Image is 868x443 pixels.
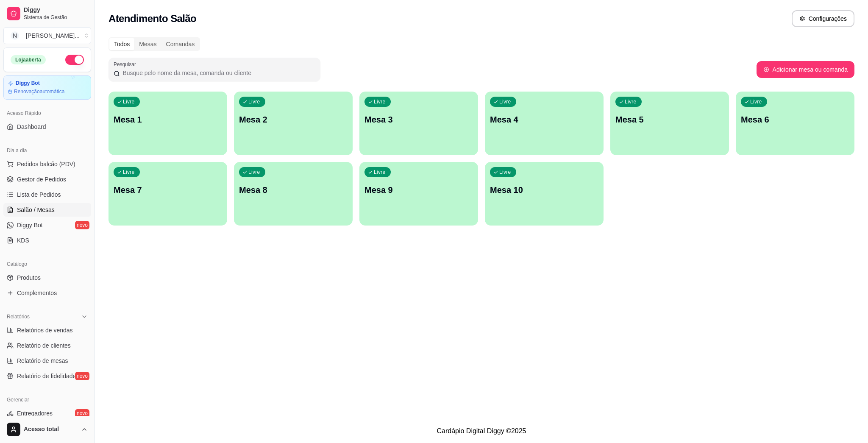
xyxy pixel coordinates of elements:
button: Alterar Status [65,55,84,65]
button: LivreMesa 8 [234,162,353,226]
button: LivreMesa 4 [485,92,604,155]
button: Configurações [792,10,854,27]
span: Gestor de Pedidos [17,175,66,184]
button: LivreMesa 1 [108,92,227,155]
span: Relatório de fidelidade [17,372,76,380]
p: Livre [123,98,135,105]
button: Acesso total [3,419,91,440]
a: Diggy BotRenovaçãoautomática [3,75,91,100]
a: Produtos [3,271,91,284]
a: Diggy Botnovo [3,218,91,232]
div: Comandas [161,38,200,50]
p: Mesa 2 [239,114,348,125]
button: Pedidos balcão (PDV) [3,157,91,171]
div: Acesso Rápido [3,106,91,120]
button: Select a team [3,27,91,44]
p: Mesa 9 [364,184,473,196]
a: Relatório de clientes [3,339,91,352]
p: Mesa 8 [239,184,348,196]
span: Salão / Mesas [17,206,55,214]
button: LivreMesa 10 [485,162,604,226]
p: Livre [499,98,511,105]
div: Mesas [134,38,161,50]
p: Mesa 3 [364,114,473,125]
span: Relatório de clientes [17,341,71,350]
a: Salão / Mesas [3,203,91,217]
p: Livre [374,169,386,176]
article: Diggy Bot [16,80,40,86]
span: Relatórios [7,313,30,320]
input: Pesquisar [120,69,315,77]
p: Livre [374,98,386,105]
a: Relatório de fidelidadenovo [3,369,91,383]
a: Lista de Pedidos [3,188,91,201]
article: Renovação automática [14,88,64,95]
span: Lista de Pedidos [17,190,61,199]
span: Diggy Bot [17,221,43,229]
div: Todos [109,38,134,50]
span: Acesso total [24,426,78,433]
button: LivreMesa 2 [234,92,353,155]
p: Livre [750,98,762,105]
button: Adicionar mesa ou comanda [757,61,854,78]
p: Mesa 7 [114,184,222,196]
button: LivreMesa 3 [359,92,478,155]
p: Mesa 4 [490,114,598,125]
p: Mesa 6 [741,114,849,125]
p: Mesa 5 [615,114,724,125]
span: Complementos [17,289,57,297]
footer: Cardápio Digital Diggy © 2025 [95,419,868,443]
a: KDS [3,234,91,247]
span: N [11,31,19,40]
div: Catálogo [3,257,91,271]
a: DiggySistema de Gestão [3,3,91,24]
p: Livre [625,98,637,105]
a: Dashboard [3,120,91,134]
div: [PERSON_NAME] ... [26,31,80,40]
div: Loja aberta [11,55,46,64]
button: LivreMesa 5 [610,92,729,155]
span: Entregadores [17,409,53,418]
label: Pesquisar [114,61,139,68]
a: Relatórios de vendas [3,323,91,337]
p: Livre [248,169,260,176]
span: Diggy [24,6,88,14]
span: Sistema de Gestão [24,14,88,21]
span: Relatórios de vendas [17,326,73,334]
span: Pedidos balcão (PDV) [17,160,75,168]
p: Livre [123,169,135,176]
button: LivreMesa 9 [359,162,478,226]
a: Gestor de Pedidos [3,173,91,186]
span: KDS [17,236,29,245]
p: Livre [248,98,260,105]
p: Mesa 10 [490,184,598,196]
div: Gerenciar [3,393,91,407]
h2: Atendimento Salão [108,12,196,25]
p: Mesa 1 [114,114,222,125]
p: Livre [499,169,511,176]
button: LivreMesa 7 [108,162,227,226]
button: LivreMesa 6 [736,92,854,155]
span: Relatório de mesas [17,357,68,365]
a: Relatório de mesas [3,354,91,368]
a: Complementos [3,286,91,300]
div: Dia a dia [3,144,91,157]
span: Dashboard [17,123,46,131]
a: Entregadoresnovo [3,407,91,420]
span: Produtos [17,273,41,282]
